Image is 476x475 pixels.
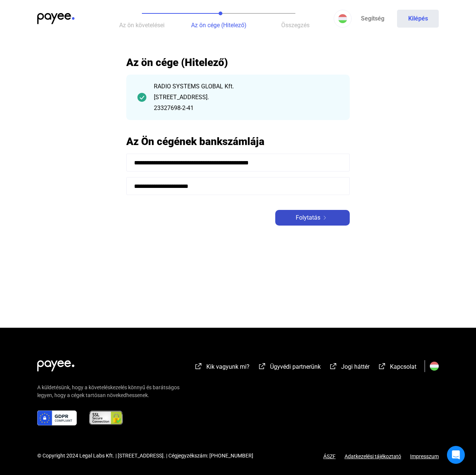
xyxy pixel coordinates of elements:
img: arrow-right-white [320,216,329,220]
img: checkmark-darker-green-circle [137,93,146,102]
img: gdpr [37,410,77,425]
button: Kilépés [397,10,439,28]
img: HU [338,14,347,23]
span: Az ön cége (Hitelező) [191,22,247,29]
img: external-link-white [194,362,203,370]
a: external-link-whiteJogi háttér [329,364,369,371]
span: Ügyvédi partnerünk [270,363,321,370]
h2: Az ön cége (Hitelező) [126,56,350,69]
div: Open Intercom Messenger [447,446,465,464]
a: external-link-whiteKapcsolat [378,364,416,371]
img: white-payee-white-dot.svg [37,356,74,371]
span: Jogi háttér [341,363,369,370]
img: payee-logo [37,13,74,24]
a: Segítség [352,10,393,28]
span: Kik vagyunk mi? [206,363,250,370]
img: external-link-white [329,362,338,370]
span: Az ön követelései [119,22,165,29]
div: © Copyright 2024 Legal Labs Kft. | [STREET_ADDRESS]. | Cégjegyzékszám: [PHONE_NUMBER] [37,452,253,460]
span: Összegzés [281,22,310,29]
div: [STREET_ADDRESS]. [154,93,339,102]
a: Impresszum [410,453,439,459]
a: external-link-whiteÜgyvédi partnerünk [258,364,321,371]
button: Folytatásarrow-right-white [275,210,350,226]
img: external-link-white [258,362,267,370]
div: 23327698-2-41 [154,104,339,113]
a: external-link-whiteKik vagyunk mi? [194,364,250,371]
div: RADIO SYSTEMS GLOBAL Kft. [154,82,339,91]
span: Kapcsolat [390,363,416,370]
img: external-link-white [378,362,387,370]
button: HU [334,10,352,28]
a: Adatkezelési tájékoztató [336,453,410,459]
img: HU.svg [430,362,439,371]
h2: Az Ön cégének bankszámlája [126,135,350,148]
a: ÁSZF [323,453,336,459]
span: Folytatás [296,213,320,222]
img: ssl [89,410,123,425]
